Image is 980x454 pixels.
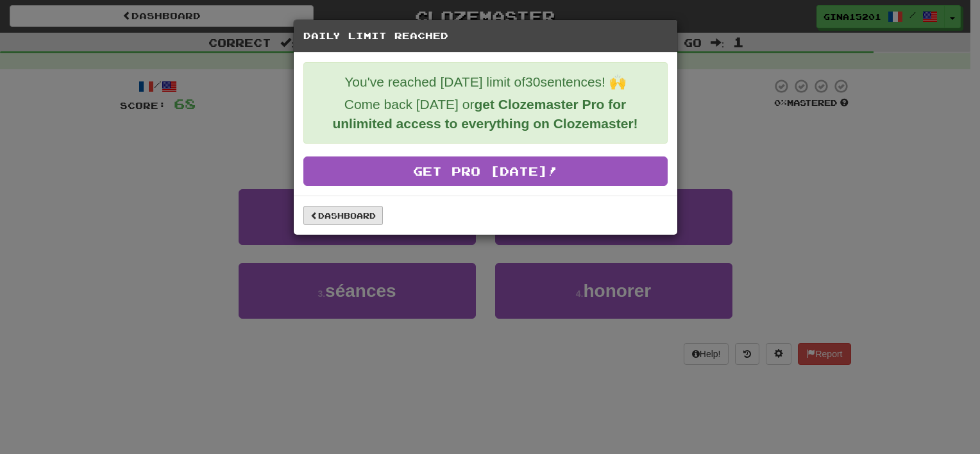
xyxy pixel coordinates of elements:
p: You've reached [DATE] limit of 30 sentences! 🙌 [314,72,657,92]
a: Dashboard [303,206,383,225]
a: Get Pro [DATE]! [303,156,668,186]
p: Come back [DATE] or [314,95,657,133]
strong: get Clozemaster Pro for unlimited access to everything on Clozemaster! [332,97,638,131]
h5: Daily Limit Reached [303,29,668,42]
